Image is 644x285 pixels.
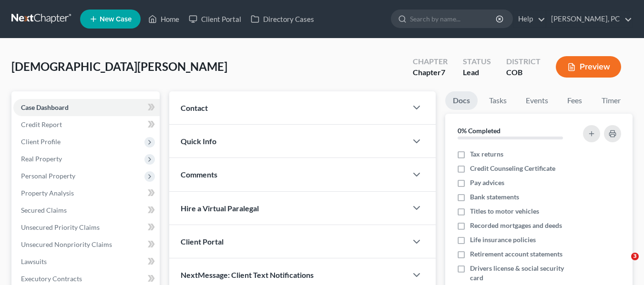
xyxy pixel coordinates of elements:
span: Comments [181,170,217,179]
span: Bank statements [470,192,519,202]
span: Client Portal [181,237,224,246]
div: Status [463,56,491,67]
span: [DEMOGRAPHIC_DATA][PERSON_NAME] [11,59,227,73]
span: Contact [181,103,208,112]
a: Unsecured Nonpriority Claims [13,236,160,253]
a: Credit Report [13,116,160,133]
a: Help [513,10,545,28]
a: Home [143,10,184,28]
div: Chapter [413,67,448,78]
span: Pay advices [470,178,504,187]
a: Unsecured Priority Claims [13,219,160,236]
span: 7 [441,68,445,77]
span: Titles to motor vehicles [470,206,539,216]
span: Hire a Virtual Paralegal [181,204,259,213]
a: Events [518,91,556,110]
span: Unsecured Priority Claims [21,223,100,231]
a: Case Dashboard [13,99,160,116]
strong: 0% Completed [458,127,501,135]
span: Drivers license & social security card [470,264,578,283]
span: Lawsuits [21,257,47,265]
span: Real Property [21,155,62,163]
a: Tasks [481,91,514,110]
span: 3 [631,253,639,260]
iframe: Intercom live chat [612,253,634,275]
span: Recorded mortgages and deeds [470,221,562,230]
div: Chapter [413,56,448,67]
a: Docs [445,91,478,110]
span: Secured Claims [21,206,67,214]
span: Property Analysis [21,189,74,197]
input: Search by name... [410,10,497,28]
span: Case Dashboard [21,103,69,111]
a: Lawsuits [13,253,160,270]
a: Secured Claims [13,202,160,219]
button: Preview [556,56,621,78]
span: Quick Info [181,137,216,146]
span: Executory Contracts [21,275,82,283]
span: Credit Report [21,120,62,128]
span: Credit Counseling Certificate [470,164,555,173]
a: [PERSON_NAME], PC [546,10,632,28]
span: Client Profile [21,138,61,146]
span: Unsecured Nonpriority Claims [21,240,112,248]
span: Tax returns [470,149,503,159]
a: Fees [560,91,590,110]
div: Lead [463,67,491,78]
span: Retirement account statements [470,249,562,259]
div: District [506,56,541,67]
span: New Case [100,16,132,23]
span: Life insurance policies [470,235,536,245]
a: Client Portal [184,10,246,28]
a: Timer [594,91,628,110]
a: Directory Cases [246,10,319,28]
span: NextMessage: Client Text Notifications [181,270,314,279]
span: Personal Property [21,172,75,180]
a: Property Analysis [13,185,160,202]
div: COB [506,67,541,78]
